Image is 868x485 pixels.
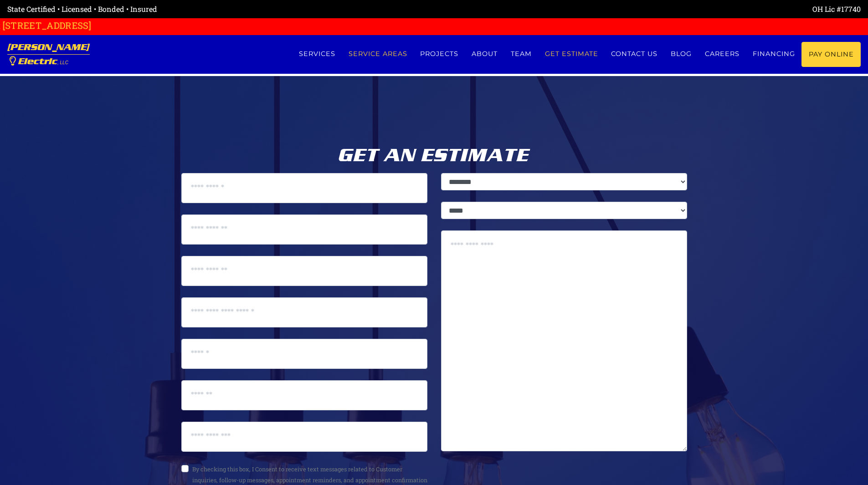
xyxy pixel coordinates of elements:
a: Financing [746,42,801,66]
h2: Get an Estimate [181,144,687,166]
a: Blog [664,42,699,66]
a: Services [292,42,342,66]
div: State Certified • Licensed • Bonded • Insured [7,4,434,15]
a: Team [504,42,539,66]
span: , LLC [57,60,68,65]
a: [PERSON_NAME] Electric, LLC [7,35,90,74]
a: Projects [414,42,465,66]
a: Pay Online [801,42,861,67]
a: Careers [699,42,746,66]
div: OH Lic #17740 [434,4,861,15]
a: Contact us [605,42,664,66]
a: Get estimate [538,42,605,66]
a: About [465,42,504,66]
a: Service Areas [342,42,414,66]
